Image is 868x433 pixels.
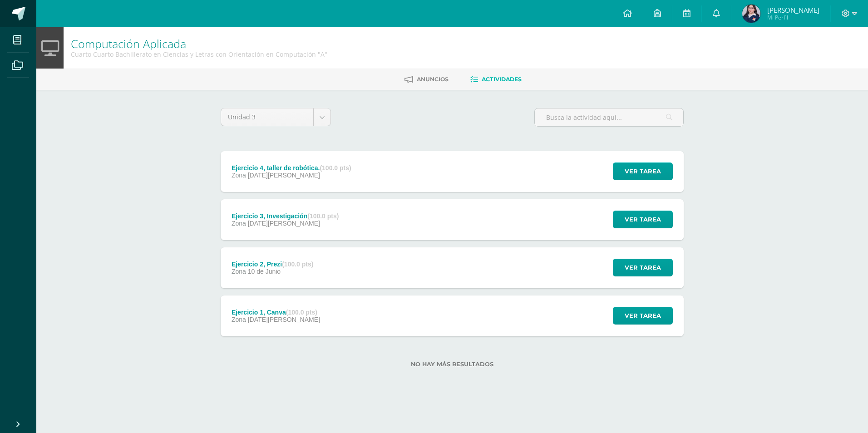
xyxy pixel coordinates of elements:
span: Anuncios [417,76,449,83]
button: Ver tarea [613,307,673,325]
strong: (100.0 pts) [282,261,313,268]
span: Actividades [482,76,522,83]
span: [DATE][PERSON_NAME] [248,220,320,227]
span: Ver tarea [625,307,661,324]
span: [PERSON_NAME] [767,5,819,15]
label: No hay más resultados [221,361,684,368]
div: Ejercicio 4, taller de robótica. [232,164,351,172]
button: Ver tarea [613,259,673,276]
span: Unidad 3 [228,108,306,126]
button: Ver tarea [613,211,673,228]
span: Mi Perfil [767,14,819,21]
span: Ver tarea [625,259,661,276]
span: 10 de Junio [248,268,281,275]
a: Computación Aplicada [71,36,186,51]
span: Ver tarea [625,211,661,228]
span: Ver tarea [625,163,661,180]
span: [DATE][PERSON_NAME] [248,316,320,323]
strong: (100.0 pts) [320,164,351,172]
span: [DATE][PERSON_NAME] [248,172,320,179]
h1: Computación Aplicada [71,37,327,50]
strong: (100.0 pts) [286,309,317,316]
a: Actividades [470,72,522,87]
div: Cuarto Cuarto Bachillerato en Ciencias y Letras con Orientación en Computación 'A' [71,50,327,59]
input: Busca la actividad aquí... [535,108,683,126]
strong: (100.0 pts) [307,212,339,220]
div: Ejercicio 2, Prezi [232,261,314,268]
img: 734212baef880f767601fcf4dda516aa.png [742,5,760,23]
a: Unidad 3 [221,108,330,126]
span: Zona [232,172,246,179]
span: Zona [232,268,246,275]
div: Ejercicio 1, Canva [232,309,320,316]
span: Zona [232,220,246,227]
div: Ejercicio 3, Investigación [232,212,339,220]
span: Zona [232,316,246,323]
a: Anuncios [404,72,449,87]
button: Ver tarea [613,162,673,180]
